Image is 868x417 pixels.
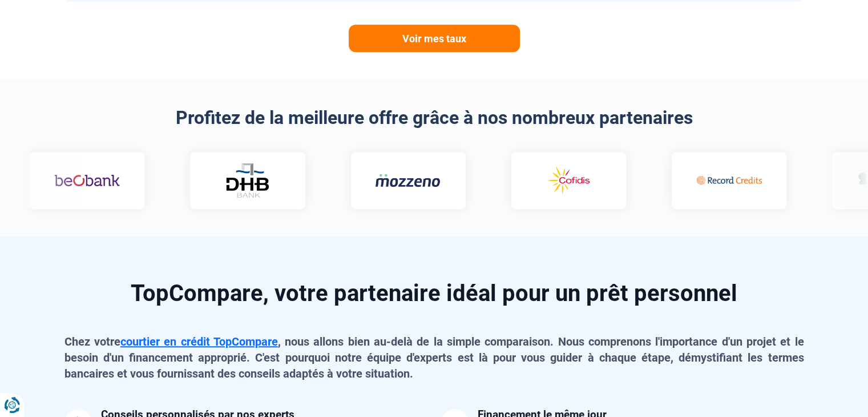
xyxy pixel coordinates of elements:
a: Voir mes taux [349,25,520,52]
a: courtier en crédit TopCompare [120,335,278,348]
img: DHB Bank [224,163,269,198]
p: Chez votre , nous allons bien au-delà de la simple comparaison. Nous comprenons l'importance d'un... [64,334,804,382]
img: Record credits [696,164,761,197]
img: Cofidis [535,164,600,197]
h2: Profitez de la meilleure offre grâce à nos nombreux partenaires [64,107,804,129]
h2: TopCompare, votre partenaire idéal pour un prêt personnel [64,282,804,305]
img: Mozzeno [374,173,440,187]
img: Beobank [54,164,119,197]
